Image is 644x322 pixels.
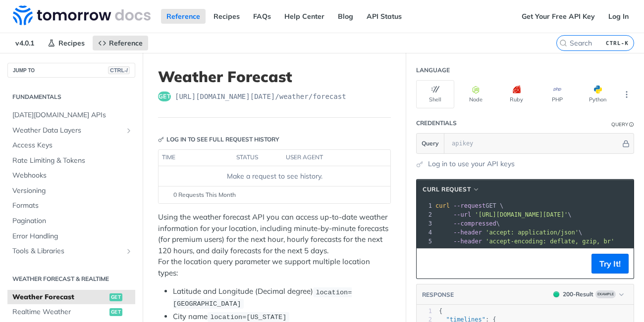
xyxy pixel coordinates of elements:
svg: Key [158,137,164,142]
h2: Weather Forecast & realtime [7,275,135,283]
span: Example [595,290,616,298]
button: RESPONSE [422,290,454,300]
span: CTRL-/ [108,66,130,74]
a: Realtime Weatherget [7,305,135,320]
a: Access Keys [7,138,135,153]
button: Hide [621,138,631,148]
span: --url [453,211,471,218]
span: location=[US_STATE] [210,314,286,321]
button: cURL Request [419,184,483,194]
a: Webhooks [7,168,135,183]
button: Python [579,80,617,108]
a: Reference [161,9,206,24]
div: Query [611,121,628,128]
a: Formats [7,198,135,213]
svg: More ellipsis [622,90,631,99]
button: More Languages [619,87,634,102]
div: QueryInformation [611,121,634,128]
button: Copy to clipboard [422,256,435,271]
a: Log in to use your API keys [428,159,515,169]
span: Access Keys [12,140,133,150]
div: Log in to see full request history [158,135,279,144]
span: Recipes [58,39,85,47]
h2: Fundamentals [7,92,135,101]
span: '[URL][DOMAIN_NAME][DATE]' [475,211,568,218]
span: 0 Requests This Month [173,190,236,199]
input: apikey [447,134,621,153]
div: 200 - Result [563,290,593,299]
a: Recipes [208,9,245,24]
span: --request [453,202,485,209]
span: 'accept: application/json' [485,229,579,236]
span: Formats [12,201,133,211]
span: Reference [109,39,143,47]
span: 200 [553,291,559,297]
button: Node [457,80,495,108]
span: Error Handling [12,231,133,241]
span: Rate Limiting & Tokens [12,156,133,166]
span: \ [435,229,582,236]
div: Language [416,66,450,75]
button: 200200-ResultExample [548,289,629,299]
button: JUMP TOCTRL-/ [7,63,135,78]
span: Pagination [12,216,133,226]
button: Query [417,134,444,153]
button: Show subpages for Weather Data Layers [125,127,133,135]
span: get [158,92,171,101]
a: Recipes [42,36,90,50]
div: 5 [417,237,433,246]
kbd: CTRL-K [603,38,631,48]
span: cURL Request [423,185,471,194]
span: location=[GEOGRAPHIC_DATA] [173,288,352,307]
span: https://api.tomorrow.io/v4/weather/forecast [175,92,346,101]
span: get [109,293,122,301]
a: Pagination [7,214,135,229]
button: PHP [538,80,576,108]
div: 1 [417,201,433,210]
button: Try It! [591,254,629,274]
span: Webhooks [12,171,133,181]
a: [DATE][DOMAIN_NAME] APIs [7,108,135,123]
span: Query [422,139,439,148]
a: Versioning [7,184,135,198]
div: 2 [417,210,433,219]
th: user agent [282,150,371,166]
a: Reference [93,36,148,50]
span: [DATE][DOMAIN_NAME] APIs [12,110,133,120]
i: Information [629,122,634,127]
a: Error Handling [7,229,135,244]
p: Using the weather forecast API you can access up-to-date weather information for your location, i... [158,212,391,278]
span: GET \ [435,202,503,209]
span: 'accept-encoding: deflate, gzip, br' [485,238,614,245]
div: Credentials [416,119,457,128]
li: Latitude and Longitude (Decimal degree) [173,286,391,309]
a: Tools & LibrariesShow subpages for Tools & Libraries [7,244,135,259]
span: get [109,308,122,316]
span: { [439,308,442,315]
th: status [233,150,282,166]
a: Weather Data LayersShow subpages for Weather Data Layers [7,123,135,138]
a: API Status [361,9,407,24]
span: Weather Forecast [12,292,107,302]
span: --header [453,229,482,236]
a: FAQs [248,9,276,24]
span: --compressed [453,220,496,227]
span: \ [435,211,572,218]
div: 4 [417,228,433,237]
a: Help Center [279,9,330,24]
a: Log In [603,9,634,24]
th: time [159,150,233,166]
span: --header [453,238,482,245]
span: v4.0.1 [10,36,40,50]
a: Weather Forecastget [7,290,135,305]
button: Shell [416,80,454,108]
a: Blog [332,9,359,24]
a: Rate Limiting & Tokens [7,153,135,168]
span: Weather Data Layers [12,126,122,136]
div: 1 [417,307,432,316]
img: Tomorrow.io Weather API Docs [13,5,151,25]
h1: Weather Forecast [158,68,391,86]
button: Show subpages for Tools & Libraries [125,247,133,255]
div: Make a request to see history. [162,171,386,182]
svg: Search [559,39,567,47]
